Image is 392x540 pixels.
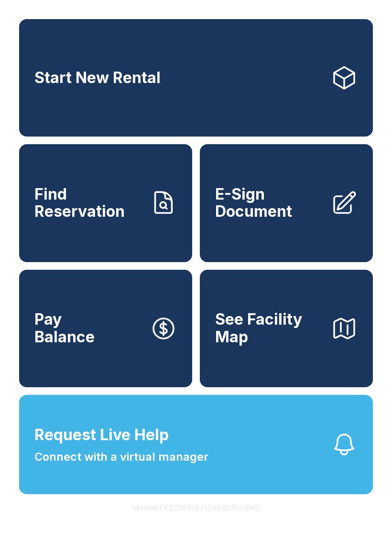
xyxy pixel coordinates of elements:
span: Connect with a virtual manager [34,448,208,466]
button: VersionPE2CWShLHxwLdo7nhiB05 [124,494,268,521]
span: Find Reservation [34,186,142,221]
span: Request Live Help [34,424,169,446]
span: E-Sign Document [215,186,323,221]
button: Request Live HelpConnect with a virtual manager [19,395,373,494]
span: Pay Balance [34,311,95,346]
a: PayBalance [19,270,192,387]
a: Find Reservation [19,144,192,262]
span: Start New Rental [34,69,161,87]
a: Start New Rental [19,19,373,137]
button: See Facility Map [200,270,373,387]
a: E-Sign Document [200,144,373,262]
span: See Facility Map [215,311,323,346]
